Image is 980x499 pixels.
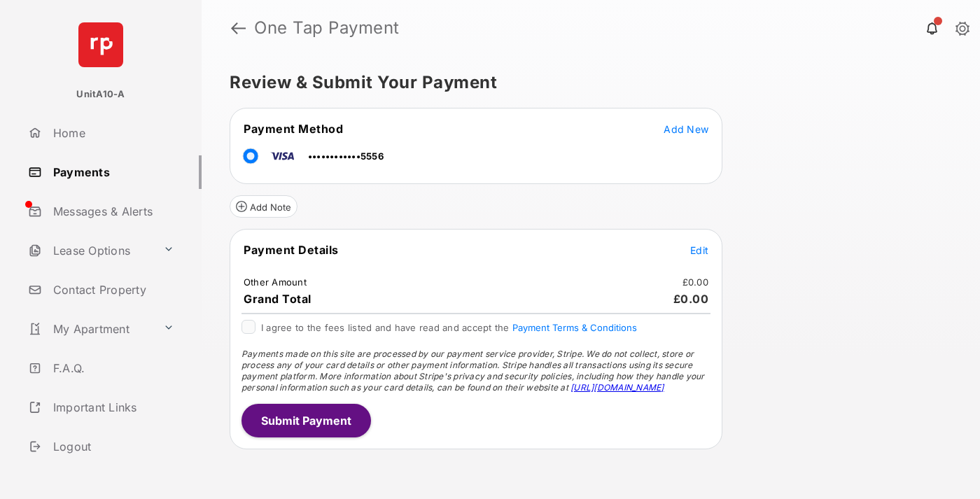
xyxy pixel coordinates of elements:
[308,150,384,162] span: ••••••••••••5556
[22,430,202,463] a: Logout
[244,243,339,257] span: Payment Details
[22,312,157,346] a: My Apartment
[664,122,708,136] button: Add New
[690,244,708,256] span: Edit
[673,292,709,306] span: £0.00
[22,234,157,267] a: Lease Options
[76,87,125,101] p: UnitA10-A
[22,155,202,189] a: Payments
[230,74,941,91] h5: Review & Submit Your Payment
[78,22,123,67] img: svg+xml;base64,PHN2ZyB4bWxucz0iaHR0cDovL3d3dy53My5vcmcvMjAwMC9zdmciIHdpZHRoPSI2NCIgaGVpZ2h0PSI2NC...
[22,116,202,150] a: Home
[244,292,311,306] span: Grand Total
[22,391,180,424] a: Important Links
[230,195,297,218] button: Add Note
[690,243,708,257] button: Edit
[512,322,637,333] button: I agree to the fees listed and have read and accept the
[570,382,664,393] a: [URL][DOMAIN_NAME]
[241,349,705,393] span: Payments made on this site are processed by our payment service provider, Stripe. We do not colle...
[244,122,343,136] span: Payment Method
[22,195,202,228] a: Messages & Alerts
[261,322,637,333] span: I agree to the fees listed and have read and accept the
[664,123,708,135] span: Add New
[241,404,371,437] button: Submit Payment
[682,276,709,288] td: £0.00
[243,276,307,288] td: Other Amount
[22,273,202,307] a: Contact Property
[22,351,202,385] a: F.A.Q.
[254,20,400,36] strong: One Tap Payment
